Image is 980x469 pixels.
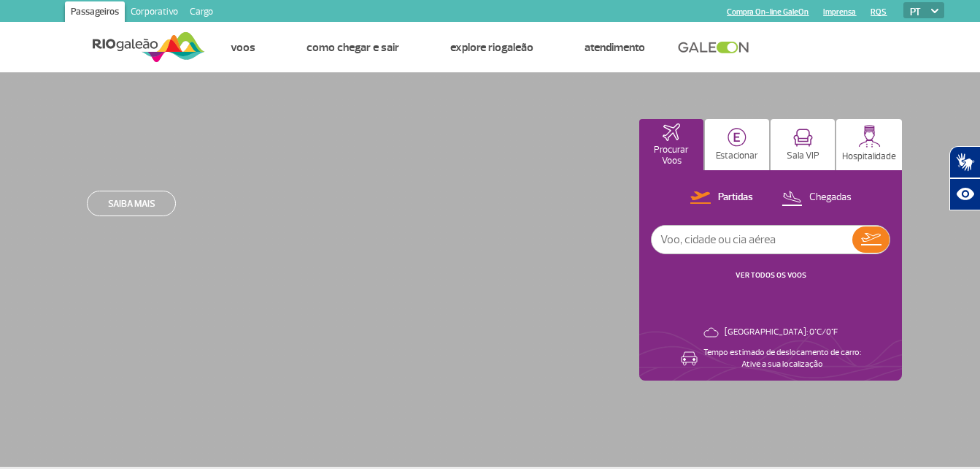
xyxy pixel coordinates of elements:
[716,150,758,161] p: Estacionar
[823,7,856,17] a: Imprensa
[306,40,399,55] a: Como chegar e sair
[949,146,980,210] div: Plugin de acessibilidade da Hand Talk.
[949,178,980,210] button: Abrir recursos assistivos.
[231,40,255,55] a: Voos
[728,128,746,147] img: carParkingHome.svg
[727,7,809,17] a: Compra On-line GaleOn
[836,119,902,170] button: Hospitalidade
[858,125,881,148] img: hospitality.svg
[87,191,176,216] a: Saiba mais
[809,191,852,205] p: Chegadas
[584,40,645,55] a: Atendimento
[771,119,835,170] button: Sala VIP
[647,145,696,167] p: Procurar Voos
[777,188,856,207] button: Chegadas
[736,270,806,280] a: VER TODOS OS VOOS
[652,226,852,253] input: Voo, cidade ou cia aérea
[871,7,887,17] a: RQS
[793,129,813,147] img: vipRoom.svg
[184,1,219,25] a: Cargo
[450,40,533,55] a: Explore RIOgaleão
[731,270,811,281] button: VER TODOS OS VOOS
[787,150,819,161] p: Sala VIP
[725,327,838,338] p: [GEOGRAPHIC_DATA]: 0°C/0°F
[639,119,703,170] button: Procurar Voos
[663,123,680,141] img: airplaneHomeActive.svg
[65,1,125,25] a: Passageiros
[705,119,769,170] button: Estacionar
[703,347,861,370] p: Tempo estimado de deslocamento de carro: Ative a sua localização
[842,151,896,162] p: Hospitalidade
[686,188,757,207] button: Partidas
[949,146,980,178] button: Abrir tradutor de língua de sinais.
[718,191,753,205] p: Partidas
[125,1,184,25] a: Corporativo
